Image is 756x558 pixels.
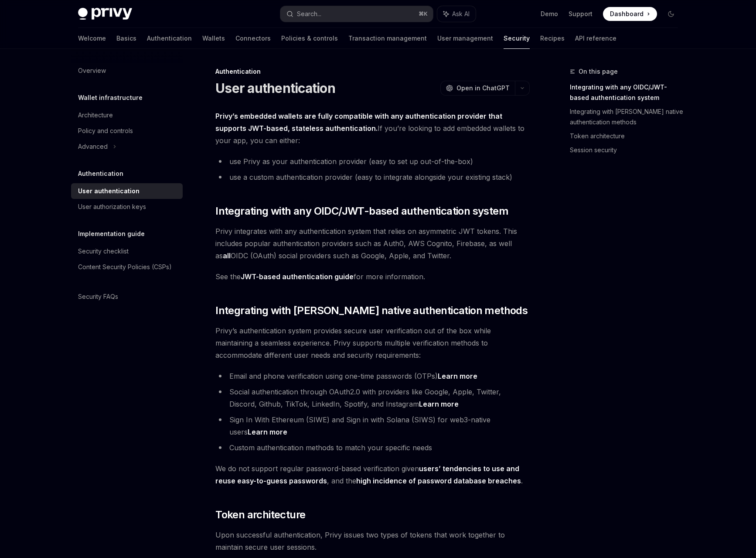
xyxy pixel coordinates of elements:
li: Email and phone verification using one-time passwords (OTPs) [215,370,530,382]
a: User authorization keys [71,199,183,215]
span: Dashboard [610,10,644,18]
a: Demo [541,10,558,18]
a: Wallets [202,28,225,49]
span: Integrating with any OIDC/JWT-based authentication system [215,204,508,218]
li: Sign In With Ethereum (SIWE) and Sign in with Solana (SIWS) for web3-native users [215,414,530,438]
div: Security checklist [78,246,129,257]
h5: Implementation guide [78,229,145,239]
li: Social authentication through OAuth2.0 with providers like Google, Apple, Twitter, Discord, Githu... [215,386,530,410]
a: Architecture [71,107,183,123]
span: Privy integrates with any authentication system that relies on asymmetric JWT tokens. This includ... [215,225,530,262]
li: use Privy as your authentication provider (easy to set up out-of-the-box) [215,155,530,168]
span: ⌘ K [419,10,428,17]
a: Security FAQs [71,289,183,305]
span: We do not support regular password-based verification given , and the . [215,462,530,487]
div: Advanced [78,141,108,152]
span: On this page [579,66,618,77]
a: Integrating with [PERSON_NAME] native authentication methods [570,105,685,129]
a: Connectors [235,28,271,49]
a: Recipes [540,28,565,49]
a: Dashboard [603,7,657,21]
span: See the for more information. [215,270,530,283]
a: API reference [575,28,616,49]
a: User management [437,28,493,49]
a: JWT-based authentication guide [241,272,354,281]
a: Policy and controls [71,123,183,139]
a: Integrating with any OIDC/JWT-based authentication system [570,80,685,105]
a: Transaction management [348,28,427,49]
li: Custom authentication methods to match your specific needs [215,442,530,454]
h5: Wallet infrastructure [78,92,143,103]
a: Support [569,10,593,18]
span: If you’re looking to add embedded wallets to your app, you can either: [215,110,530,147]
button: Open in ChatGPT [440,81,515,96]
span: Upon successful authentication, Privy issues two types of tokens that work together to maintain s... [215,529,530,553]
div: Authentication [215,67,530,76]
a: Basics [116,28,136,49]
a: high incidence of password database breaches [356,476,521,486]
strong: all [223,251,231,260]
img: dark logo [78,8,132,20]
a: Content Security Policies (CSPs) [71,259,183,275]
a: User authentication [71,183,183,199]
div: Security FAQs [78,291,118,302]
a: Learn more [438,372,477,381]
span: Token architecture [215,508,305,522]
a: Token architecture [570,129,685,143]
h5: Authentication [78,168,123,179]
a: Learn more [248,428,287,437]
span: Open in ChatGPT [456,84,510,92]
div: Architecture [78,110,113,120]
a: Security checklist [71,243,183,259]
a: Overview [71,63,183,79]
div: Policy and controls [78,126,133,136]
strong: Privy’s embedded wallets are fully compatible with any authentication provider that supports JWT-... [215,112,502,133]
a: Session security [570,143,685,157]
a: Welcome [78,28,106,49]
a: Security [504,28,530,49]
a: Authentication [147,28,192,49]
div: User authorization keys [78,202,146,212]
a: Policies & controls [281,28,338,49]
div: Search... [297,9,321,19]
span: Ask AI [452,10,470,18]
a: Learn more [419,400,459,409]
div: Content Security Policies (CSPs) [78,262,172,272]
h1: User authentication [215,80,335,96]
button: Ask AI [437,6,476,22]
button: Search...⌘K [280,6,433,22]
div: User authentication [78,186,140,196]
li: use a custom authentication provider (easy to integrate alongside your existing stack) [215,171,530,183]
div: Overview [78,65,106,76]
span: Integrating with [PERSON_NAME] native authentication methods [215,304,528,318]
span: Privy’s authentication system provides secure user verification out of the box while maintaining ... [215,325,530,361]
button: Toggle dark mode [664,7,678,21]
